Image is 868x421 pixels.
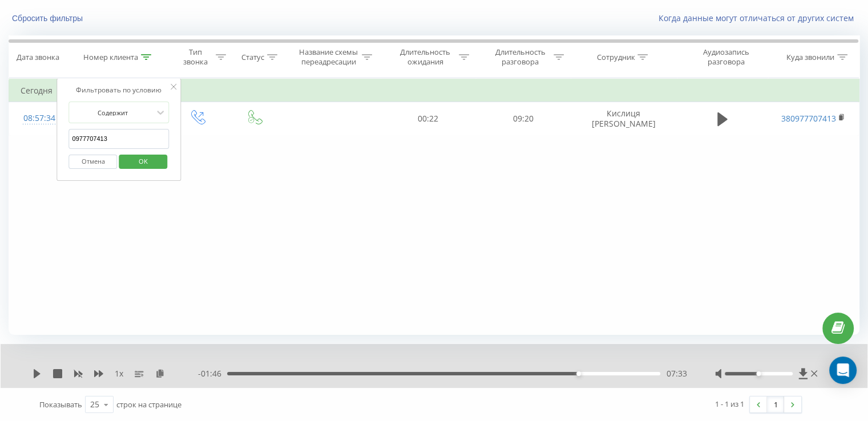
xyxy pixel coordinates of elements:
td: 00:22 [381,102,475,135]
div: Статус [241,52,264,62]
a: Когда данные могут отличаться от других систем [659,13,859,23]
div: 08:57:34 [21,107,58,129]
span: 1 x [115,368,123,379]
td: 09:20 [475,102,570,135]
span: строк на странице [116,399,181,410]
div: Длительность ожидания [395,47,456,67]
div: Дата звонка [17,52,59,62]
button: Отмена [69,155,118,169]
span: - 01:46 [198,368,227,379]
div: Куда звонили [786,52,834,62]
div: Номер клиента [83,52,138,62]
div: Тип звонка [179,47,213,67]
div: Фильтровать по условию [69,84,169,96]
div: Сотрудник [596,52,635,62]
div: 1 - 1 из 1 [715,398,744,410]
button: OK [119,155,167,169]
a: 1 [767,396,784,412]
input: Введите значение [69,129,169,149]
td: Сегодня [9,79,859,102]
div: Название схемы переадресации [298,47,359,67]
a: 380977707413 [781,113,836,124]
div: Accessibility label [576,371,581,376]
span: OK [127,152,159,170]
div: 25 [90,399,99,410]
div: Accessibility label [756,371,761,376]
div: Длительность разговора [490,47,551,67]
div: Аудиозапись разговора [689,47,763,67]
span: 07:33 [666,368,687,379]
span: Показывать [39,399,82,410]
button: Сбросить фильтры [9,13,88,23]
td: Кислиця [PERSON_NAME] [571,102,677,135]
div: Open Intercom Messenger [829,357,857,384]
